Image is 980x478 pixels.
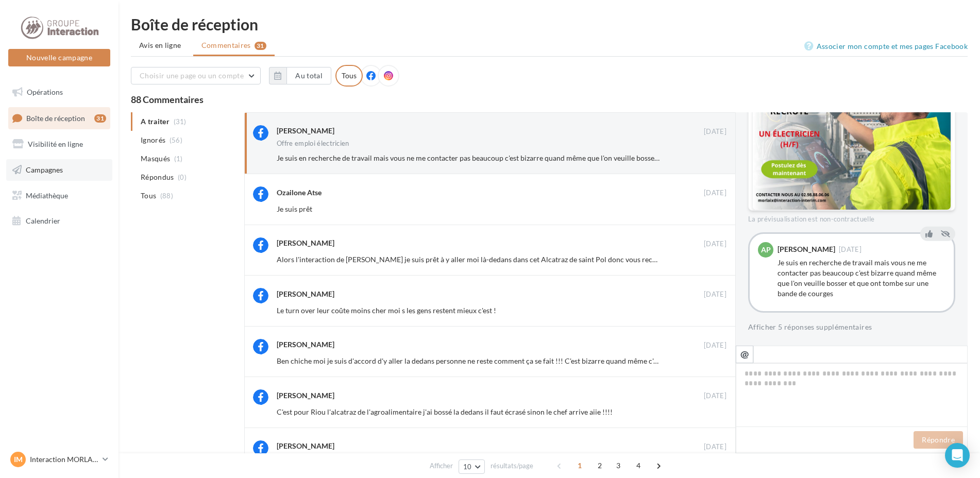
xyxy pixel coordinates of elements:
span: IM [14,454,23,465]
div: [PERSON_NAME] [277,339,334,350]
span: 10 [463,463,472,471]
div: [PERSON_NAME] [277,390,334,401]
button: Au total [286,67,331,84]
a: Boîte de réception31 [6,107,112,129]
span: Calendrier [26,216,60,225]
div: Je suis en recherche de travail mais vous ne me contacter pas beaucoup c'est bizarre quand même q... [778,258,945,299]
span: Ignorés [141,135,165,145]
a: Médiathèque [6,185,112,207]
div: [PERSON_NAME] [277,126,334,136]
span: [DATE] [704,442,726,452]
span: (1) [174,155,183,163]
p: Interaction MORLAIX [30,454,98,465]
div: [PERSON_NAME] [277,238,334,248]
div: [PERSON_NAME] [277,289,334,299]
span: Masqués [141,153,170,164]
a: Calendrier [6,210,112,232]
span: [DATE] [704,240,726,249]
span: Ben chiche moi je suis d'accord d'y aller la dedans personne ne reste comment ça se fait !!! C'es... [277,356,687,365]
i: @ [740,349,749,358]
div: Open Intercom Messenger [945,443,970,468]
button: @ [736,346,753,363]
span: (88) [160,192,173,200]
div: La prévisualisation est non-contractuelle [748,211,955,224]
span: Je suis prêt [277,204,312,213]
span: AP [761,245,771,255]
button: 10 [459,459,485,474]
span: [DATE] [704,290,726,299]
a: Associer mon compte et mes pages Facebook [804,40,968,53]
a: Visibilité en ligne [6,133,112,155]
span: Avis en ligne [139,40,181,50]
a: IM Interaction MORLAIX [8,450,110,469]
span: Médiathèque [26,191,68,199]
span: Boîte de réception [26,113,85,122]
span: 2 [592,457,608,474]
div: Boîte de réception [131,16,968,32]
button: Nouvelle campagne [8,49,110,66]
span: [DATE] [704,189,726,198]
span: Alors l'interaction de [PERSON_NAME] je suis prêt à y aller moi là-dedans dans cet Alcatraz de sa... [277,255,969,264]
span: Opérations [27,88,63,96]
span: Répondus [141,172,174,182]
span: (0) [178,173,187,181]
span: 1 [571,457,588,474]
div: 31 [94,114,106,123]
button: Afficher 5 réponses supplémentaires [748,321,872,333]
div: [PERSON_NAME] [778,246,835,253]
div: Offre emploi électricien [277,140,349,147]
span: Je suis en recherche de travail mais vous ne me contacter pas beaucoup c'est bizarre quand même q... [277,153,796,162]
span: Tous [141,191,156,201]
button: Répondre [914,431,963,449]
span: Choisir une page ou un compte [140,71,244,80]
div: [PERSON_NAME] [277,441,334,451]
span: résultats/page [491,461,533,471]
span: (56) [170,136,182,144]
span: Visibilité en ligne [28,140,83,148]
div: Tous [335,65,363,87]
a: Opérations [6,81,112,103]
span: Le turn over leur coûte moins cher moi s les gens restent mieux c'est ! [277,306,496,315]
button: Choisir une page ou un compte [131,67,261,84]
span: 4 [630,457,647,474]
span: [DATE] [704,341,726,350]
span: [DATE] [839,246,861,253]
button: Au total [269,67,331,84]
span: [DATE] [704,391,726,401]
div: 88 Commentaires [131,95,968,104]
span: Afficher [430,461,453,471]
div: Ozailone Atse [277,187,322,198]
span: [DATE] [704,127,726,136]
span: C'est pour Riou l'alcatraz de l'agroalimentaire j'ai bossé la dedans il faut écrasé sinon le chef... [277,407,613,416]
a: Campagnes [6,159,112,181]
span: 3 [610,457,627,474]
span: Campagnes [26,165,63,174]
